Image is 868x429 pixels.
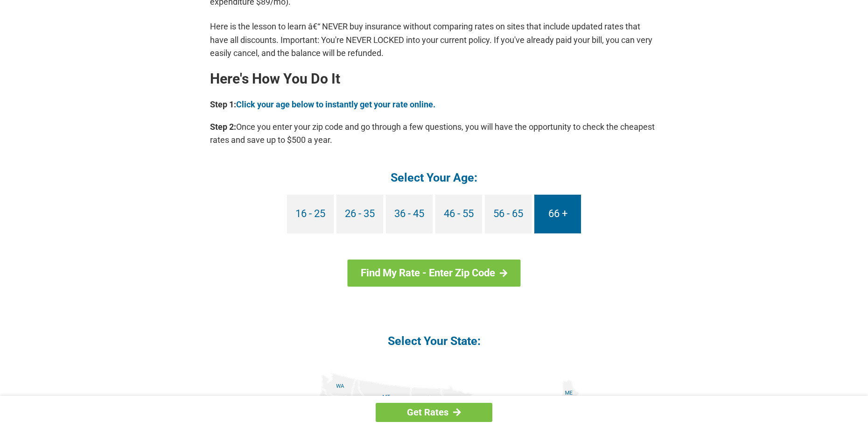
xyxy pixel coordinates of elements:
[210,20,658,59] p: Here is the lesson to learn â€“ NEVER buy insurance without comparing rates on sites that include...
[210,99,236,109] b: Step 1:
[210,170,658,185] h4: Select Your Age:
[210,120,658,147] p: Once you enter your zip code and go through a few questions, you will have the opportunity to che...
[210,333,658,349] h4: Select Your State:
[348,260,521,287] a: Find My Rate - Enter Zip Code
[534,195,581,233] a: 66 +
[236,99,435,109] a: Click your age below to instantly get your rate online.
[210,71,658,86] h2: Here's How You Do It
[287,195,334,233] a: 16 - 25
[435,195,482,233] a: 46 - 55
[485,195,532,233] a: 56 - 65
[210,122,236,132] b: Step 2:
[336,195,383,233] a: 26 - 35
[386,195,433,233] a: 36 - 45
[376,403,492,422] a: Get Rates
